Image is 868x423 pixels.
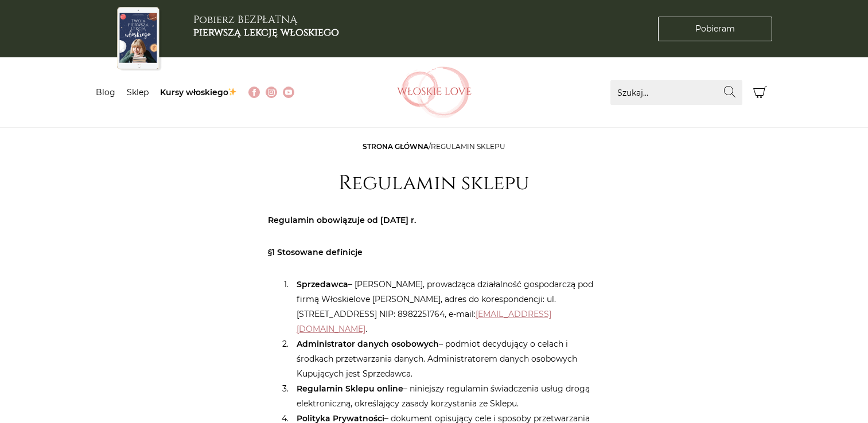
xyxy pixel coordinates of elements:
[695,23,735,35] span: Pobieram
[338,171,530,195] h1: Regulamin sklepu
[297,339,439,349] strong: Administrator danych osobowych
[748,80,773,105] button: Koszyk
[228,88,236,96] img: ✨
[96,87,115,97] a: Blog
[291,381,601,411] li: – niniejszy regulamin świadczenia usług drogą elektroniczną, określający zasady korzystania ze Sk...
[268,215,416,225] strong: Regulamin obowiązuje od [DATE] r.
[297,383,403,394] strong: Regulamin Sklepu online
[291,277,601,336] li: – [PERSON_NAME], prowadząca działalność gospodarczą pod firmą Włoskielove [PERSON_NAME], adres do...
[297,279,348,289] strong: Sprzedawca
[610,80,742,105] input: Szukaj...
[397,66,472,118] img: Włoskielove
[160,87,238,97] a: Kursy włoskiego
[291,336,601,381] li: – podmiot decydujący o celach i środkach przetwarzania danych. Administratorem danych osobowych K...
[363,142,429,151] a: Strona główna
[268,247,363,257] strong: §1 Stosowane definicje
[431,142,505,151] span: Regulamin sklepu
[658,17,772,41] a: Pobieram
[193,25,339,40] b: pierwszą lekcję włoskiego
[363,142,505,151] span: /
[127,87,149,97] a: Sklep
[193,14,339,38] h3: Pobierz BEZPŁATNĄ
